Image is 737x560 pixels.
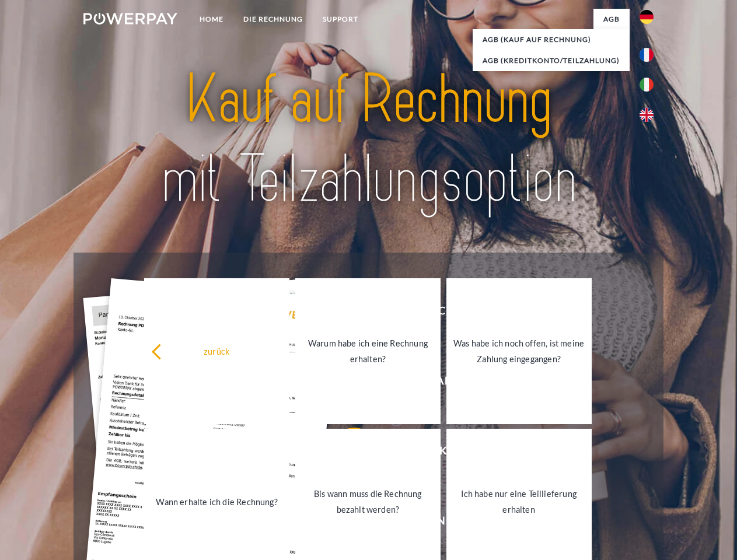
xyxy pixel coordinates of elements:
[111,56,626,223] img: title-powerpay_de.svg
[446,278,592,424] a: Was habe ich noch offen, ist meine Zahlung eingegangen?
[640,78,654,92] img: it
[473,29,630,50] a: AGB (Kauf auf Rechnung)
[593,9,630,30] a: agb
[190,9,233,30] a: Home
[640,108,654,122] img: en
[453,335,585,367] div: Was habe ich noch offen, ist meine Zahlung eingegangen?
[473,50,630,71] a: AGB (Kreditkonto/Teilzahlung)
[83,13,177,24] img: logo-powerpay-white.svg
[302,486,434,517] div: Bis wann muss die Rechnung bezahlt werden?
[313,9,368,30] a: SUPPORT
[453,486,585,517] div: Ich habe nur eine Teillieferung erhalten
[151,494,282,509] div: Wann erhalte ich die Rechnung?
[302,335,434,367] div: Warum habe ich eine Rechnung erhalten?
[151,343,282,359] div: zurück
[640,10,654,24] img: de
[640,48,654,62] img: fr
[233,9,313,30] a: DIE RECHNUNG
